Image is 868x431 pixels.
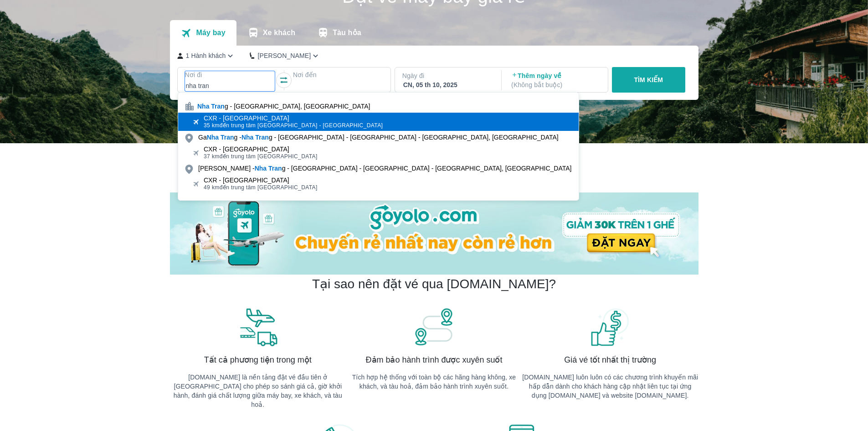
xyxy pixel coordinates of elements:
img: banner [590,307,631,347]
b: Tran [211,103,225,110]
span: 35 km [204,122,220,129]
p: Ngày đi [402,71,493,80]
p: 1 Hành khách [186,51,226,60]
p: [PERSON_NAME] [257,51,311,60]
div: CXR - [GEOGRAPHIC_DATA] [204,177,318,184]
img: banner [413,307,454,347]
button: [PERSON_NAME] [250,51,320,61]
b: Nha [207,134,219,141]
p: TÌM KIẾM [634,75,663,84]
div: [PERSON_NAME] - g - [GEOGRAPHIC_DATA] - [GEOGRAPHIC_DATA] - [GEOGRAPHIC_DATA], [GEOGRAPHIC_DATA] [198,164,571,173]
p: Nơi đến [293,70,383,79]
h2: Tại sao nên đặt vé qua [DOMAIN_NAME]? [312,276,556,292]
img: banner [237,307,278,347]
p: ( Không bắt buộc ) [511,80,600,89]
span: 49 km [204,184,220,191]
div: CXR - [GEOGRAPHIC_DATA] [204,145,318,153]
span: Giá vé tốt nhất thị trường [564,354,656,365]
p: Nơi đi [185,70,275,79]
p: Thêm ngày về [511,71,600,89]
span: 37 km [204,153,220,160]
div: Ga g - g - [GEOGRAPHIC_DATA] - [GEOGRAPHIC_DATA] - [GEOGRAPHIC_DATA], [GEOGRAPHIC_DATA] [198,133,559,142]
span: Đảm bảo hành trình được xuyên suốt [366,354,503,365]
button: 1 Hành khách [177,51,236,61]
span: đến trung tâm [GEOGRAPHIC_DATA] - [GEOGRAPHIC_DATA] [204,122,383,129]
div: CN, 05 th 10, 2025 [403,80,492,89]
h2: Chương trình giảm giá [170,158,699,174]
b: Nha [241,134,253,141]
p: [DOMAIN_NAME] luôn luôn có các chương trình khuyến mãi hấp dẫn dành cho khách hàng cập nhật liên ... [522,373,699,400]
div: g - [GEOGRAPHIC_DATA], [GEOGRAPHIC_DATA] [197,102,370,111]
button: TÌM KIẾM [612,67,685,93]
p: [DOMAIN_NAME] là nền tảng đặt vé đầu tiên ở [GEOGRAPHIC_DATA] cho phép so sánh giá cả, giờ khởi h... [170,373,346,409]
b: Nha [197,103,209,110]
b: Tran [255,134,269,141]
b: Tran [221,134,234,141]
p: Tích hợp hệ thống với toàn bộ các hãng hàng không, xe khách, và tàu hoả, đảm bảo hành trình xuyên... [346,373,522,391]
div: transportation tabs [170,20,372,46]
b: Nha [255,165,267,172]
img: banner-home [170,192,699,275]
p: Tàu hỏa [333,28,361,37]
span: đến trung tâm [GEOGRAPHIC_DATA] [204,184,318,191]
p: Xe khách [263,28,295,37]
span: đến trung tâm [GEOGRAPHIC_DATA] [204,153,318,160]
b: Tran [268,165,282,172]
p: Máy bay [196,28,225,37]
span: Tất cả phương tiện trong một [204,354,312,365]
div: CXR - [GEOGRAPHIC_DATA] [204,114,383,122]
